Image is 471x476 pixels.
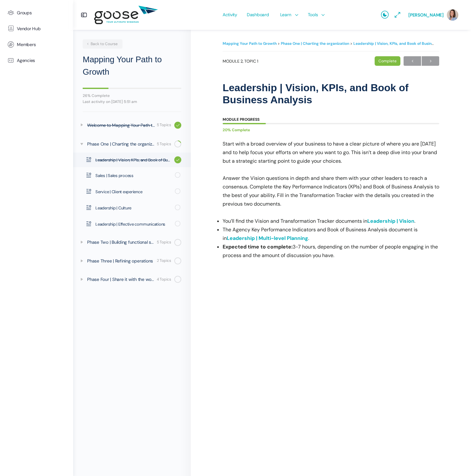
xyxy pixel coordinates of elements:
[223,174,439,208] p: Answer the Vision questions in depth and share them with your other leaders to reach a consensus....
[87,239,155,246] div: Phase Two | Building functional systems
[353,41,454,46] a: Leadership | Vision, KPIs, and Book of Business Analysis
[87,122,155,129] div: Welcome to Mapping Your Path to Growth
[223,82,439,106] h1: Leadership | Vision, KPIs, and Book of Business Analysis
[86,41,118,46] span: Back to Course
[223,41,277,46] a: Mapping Your Path to Growth
[223,225,439,242] li: The Agency Key Performance Indicators and Book of Business Analysis document is in .
[223,242,439,260] li: 3-7 hours, depending on the number of people engaging in the process and the amount of discussion...
[329,397,471,476] iframe: Chat Widget
[83,94,181,98] div: 26% Complete
[73,167,191,183] a: Sales | Sales process
[223,59,258,63] span: Module 2, Topic 1
[17,58,35,63] span: Agencies
[17,26,41,31] span: Vendor Hub
[87,140,155,147] div: Phase One | Charting the organization
[87,257,155,264] div: Phase Three | Refining operations
[157,141,171,147] div: 5 Topics
[157,122,171,128] div: 5 Topics
[17,42,36,47] span: Members
[223,118,260,121] div: Module Progress
[95,221,171,228] span: Leadership | Effective communications
[227,235,308,241] a: Leadership | Multi-level Planning
[83,39,122,49] a: Back to Course
[422,56,439,66] a: Next→
[223,217,439,225] li: You’ll find the Vision and Transformation Tracker documents in .
[73,153,191,167] a: Leadership | Vision, KPIs, and Book of Business Analysis
[422,57,439,65] span: →
[95,173,171,179] span: Sales | Sales process
[73,136,191,152] a: Phase One | Charting the organization 5 Topics
[73,253,191,269] a: Phase Three | Refining operations 2 Topics
[17,10,32,16] span: Groups
[83,53,181,78] h2: Mapping Your Path to Growth
[404,56,421,66] a: ←Previous
[95,205,171,211] span: Leadership | Culture
[281,41,349,46] a: Phase One | Charting the organization
[3,21,70,37] a: Vendor Hub
[95,157,171,163] span: Leadership | Vision, KPIs, and Book of Business Analysis
[223,126,433,134] div: 20% Complete
[73,117,191,134] a: Welcome to Mapping Your Path to Growth 5 Topics
[157,258,171,264] div: 2 Topics
[3,37,70,52] a: Members
[73,234,191,250] a: Phase Two | Building functional systems 5 Topics
[157,239,171,245] div: 5 Topics
[367,218,414,224] a: Leadership | Vision
[408,12,444,18] span: [PERSON_NAME]
[223,243,293,250] strong: Expected time to complete:
[3,5,70,21] a: Groups
[223,139,439,165] p: Start with a broad overview of your business to have a clear picture of where you are [DATE] and ...
[87,276,155,283] div: Phase Four | Share it with the world
[73,200,191,216] a: Leadership | Culture
[73,184,191,200] a: Service | Client experience
[375,56,400,66] div: Complete
[95,189,171,195] span: Service | Client experience
[3,52,70,68] a: Agencies
[404,57,421,65] span: ←
[73,271,191,288] a: Phase Four | Share it with the world 4 Topics
[83,100,181,104] div: Last activity on [DATE] 5:51 am
[73,216,191,232] a: Leadership | Effective communications
[157,276,171,282] div: 4 Topics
